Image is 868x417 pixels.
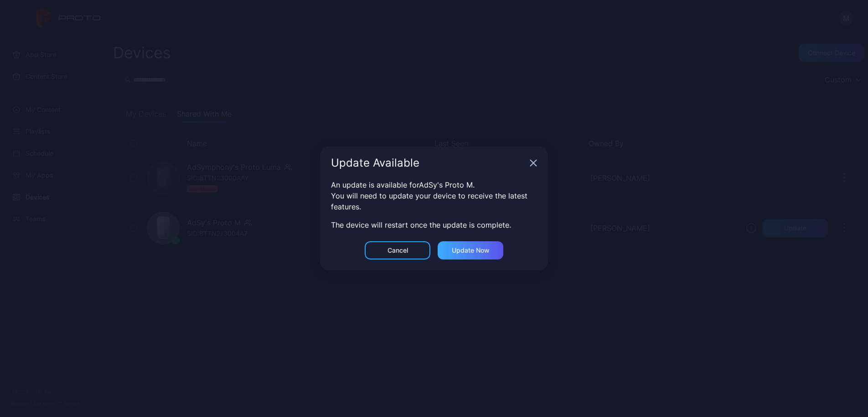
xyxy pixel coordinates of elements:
button: Cancel [365,241,430,259]
div: Update Available [331,158,526,168]
div: You will need to update your device to receive the latest features. [331,190,537,212]
div: Cancel [387,247,408,254]
div: The device will restart once the update is complete. [331,219,537,230]
div: An update is available for AdSy's Proto M . [331,179,537,190]
div: Update now [452,247,490,254]
button: Update now [438,241,503,259]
